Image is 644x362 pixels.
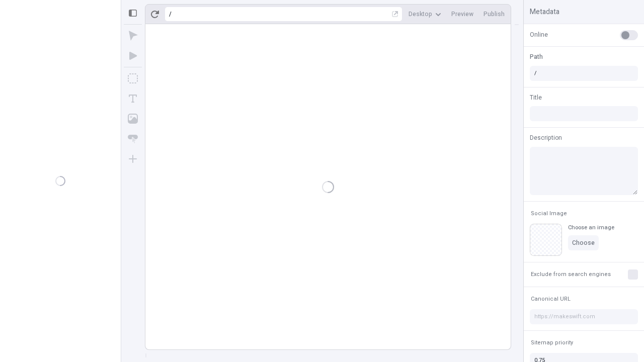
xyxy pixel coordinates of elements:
button: Preview [447,7,477,22]
span: Description [530,133,562,142]
button: Publish [479,7,509,22]
span: Choose [572,239,595,247]
span: Title [530,93,542,102]
button: Image [124,110,142,128]
span: Preview [451,10,473,18]
span: Social Image [531,210,567,217]
button: Social Image [529,208,569,220]
button: Canonical URL [529,293,573,305]
button: Choose [568,235,599,250]
input: https://makeswift.com [530,309,638,324]
span: Sitemap priority [531,339,573,346]
button: Desktop [405,7,445,22]
button: Exclude from search engines [529,268,613,281]
span: Online [530,30,548,39]
span: Canonical URL [531,295,571,303]
div: Choose an image [568,224,614,231]
span: Exclude from search engines [531,270,611,278]
button: Text [124,89,142,108]
span: Path [530,52,543,61]
button: Box [124,69,142,87]
button: Sitemap priority [529,337,575,349]
span: Desktop [409,10,432,18]
span: Publish [484,10,505,18]
button: Button [124,130,142,148]
div: / [169,10,172,18]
